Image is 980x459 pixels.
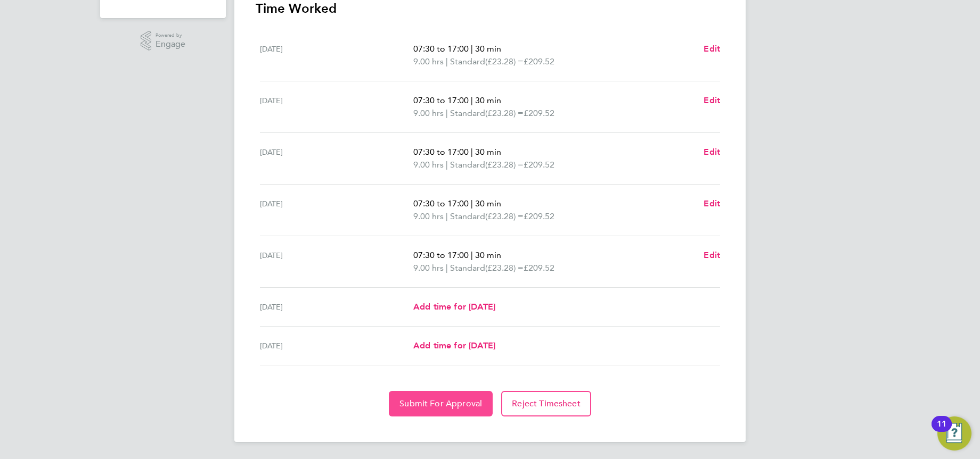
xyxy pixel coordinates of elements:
[512,398,581,409] span: Reject Timesheet
[471,198,473,208] span: |
[413,198,469,208] span: 07:30 to 17:00
[260,197,413,223] div: [DATE]
[524,56,554,66] span: £209.52
[450,107,485,120] span: Standard
[260,339,413,352] div: [DATE]
[399,398,482,409] span: Submit For Approval
[704,250,720,260] span: Edit
[446,211,448,221] span: |
[471,147,473,157] span: |
[260,94,413,120] div: [DATE]
[450,55,485,68] span: Standard
[485,160,524,170] span: (£23.28) =
[475,147,501,157] span: 30 min
[413,250,469,260] span: 07:30 to 17:00
[485,56,524,66] span: (£23.28) =
[446,263,448,273] span: |
[413,211,444,221] span: 9.00 hrs
[260,249,413,274] div: [DATE]
[446,56,448,66] span: |
[156,31,185,40] span: Powered by
[485,108,524,118] span: (£23.28) =
[524,108,554,118] span: £209.52
[389,391,493,416] button: Submit For Approval
[413,108,444,118] span: 9.00 hrs
[450,158,485,171] span: Standard
[446,160,448,170] span: |
[524,263,554,273] span: £209.52
[450,210,485,223] span: Standard
[413,147,469,157] span: 07:30 to 17:00
[704,198,720,208] span: Edit
[471,44,473,54] span: |
[704,249,720,262] a: Edit
[260,301,413,313] div: [DATE]
[524,160,554,170] span: £209.52
[704,197,720,210] a: Edit
[704,94,720,107] a: Edit
[471,95,473,105] span: |
[475,95,501,105] span: 30 min
[413,302,495,312] span: Add time for [DATE]
[413,339,495,352] a: Add time for [DATE]
[475,250,501,260] span: 30 min
[413,340,495,350] span: Add time for [DATE]
[156,40,185,49] span: Engage
[475,198,501,208] span: 30 min
[485,211,524,221] span: (£23.28) =
[524,211,554,221] span: £209.52
[413,56,444,66] span: 9.00 hrs
[704,44,720,54] span: Edit
[413,95,469,105] span: 07:30 to 17:00
[704,147,720,157] span: Edit
[413,263,444,273] span: 9.00 hrs
[704,43,720,55] a: Edit
[141,31,186,51] a: Powered byEngage
[413,44,469,54] span: 07:30 to 17:00
[450,262,485,274] span: Standard
[704,146,720,158] a: Edit
[475,44,501,54] span: 30 min
[446,108,448,118] span: |
[413,160,444,170] span: 9.00 hrs
[937,424,946,438] div: 11
[260,43,413,68] div: [DATE]
[501,391,591,416] button: Reject Timesheet
[471,250,473,260] span: |
[413,301,495,313] a: Add time for [DATE]
[260,146,413,171] div: [DATE]
[704,95,720,105] span: Edit
[937,416,971,450] button: Open Resource Center, 11 new notifications
[485,263,524,273] span: (£23.28) =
